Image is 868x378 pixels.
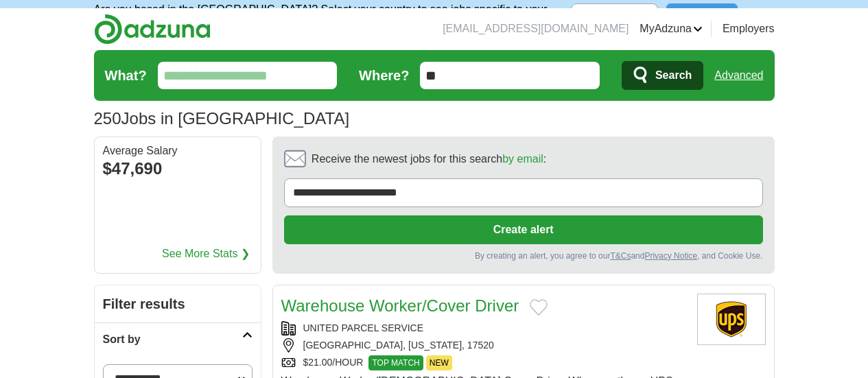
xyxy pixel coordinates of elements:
[281,338,686,353] div: [GEOGRAPHIC_DATA], [US_STATE], 17520
[303,322,424,333] a: UNITED PARCEL SERVICE
[640,21,703,37] a: MyAdzuna
[312,151,546,167] span: Receive the newest jobs for this search :
[426,355,452,370] span: NEW
[95,285,261,322] h2: Filter results
[530,299,548,316] button: Add to favorite jobs
[103,145,253,156] div: Average Salary
[622,61,703,90] button: Search
[502,153,543,165] a: by email
[714,62,763,89] a: Advanced
[162,246,250,262] a: See More Stats ❯
[103,331,242,348] h2: Sort by
[94,106,121,131] span: 250
[697,294,766,345] img: United Parcel Service logo
[723,21,775,37] a: Employers
[666,3,737,32] button: Continue
[94,109,350,128] h1: Jobs in [GEOGRAPHIC_DATA]
[644,251,697,261] a: Privacy Notice
[281,296,519,315] a: Warehouse Worker/Cover Driver
[284,250,763,262] div: By creating an alert, you agree to our and , and Cookie Use.
[103,156,253,181] div: $47,690
[443,21,629,37] li: [EMAIL_ADDRESS][DOMAIN_NAME]
[94,1,571,34] p: Are you based in the [GEOGRAPHIC_DATA]? Select your country to see jobs specific to your location.
[284,215,763,244] button: Create alert
[368,355,423,370] span: TOP MATCH
[359,65,409,86] label: Where?
[281,355,686,370] div: $21.00/HOUR
[95,322,261,356] a: Sort by
[655,62,692,89] span: Search
[610,251,631,261] a: T&Cs
[94,14,211,45] img: Adzuna logo
[105,65,147,86] label: What?
[746,3,775,32] img: icon_close_no_bg.svg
